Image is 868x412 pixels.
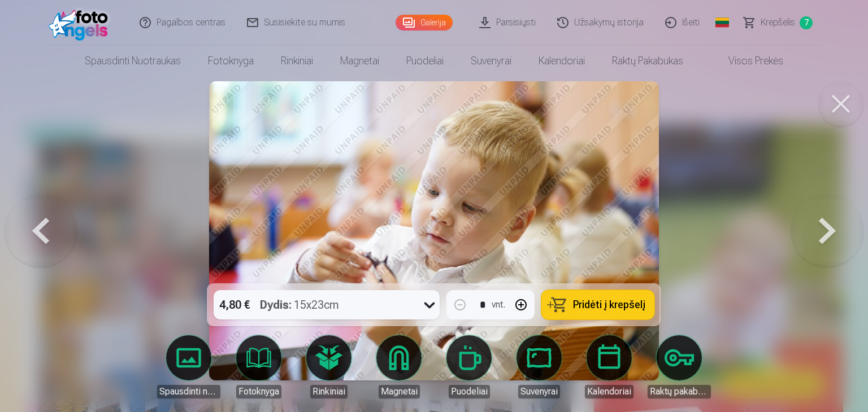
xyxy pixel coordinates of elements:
div: Puodeliai [449,385,490,398]
div: Kalendoriai [585,385,633,398]
div: 15x23cm [260,290,339,319]
a: Raktų pakabukas [598,45,697,77]
span: Krepšelis [761,16,795,29]
a: Kalendoriai [578,335,641,398]
a: Galerija [396,15,453,30]
a: Suvenyrai [457,45,525,77]
a: Puodeliai [437,335,501,398]
a: Puodeliai [393,45,457,77]
div: Rinkiniai [310,385,348,398]
strong: Dydis : [260,297,292,313]
span: 7 [800,16,813,29]
a: Raktų pakabukas [648,335,711,398]
div: Raktų pakabukas [648,385,711,398]
a: Kalendoriai [525,45,598,77]
a: Rinkiniai [267,45,327,77]
div: Fotoknyga [236,385,281,398]
a: Suvenyrai [507,335,571,398]
img: /fa2 [49,5,114,41]
div: 4,80 € [214,290,255,319]
a: Spausdinti nuotraukas [71,45,194,77]
a: Spausdinti nuotraukas [157,335,220,398]
div: Magnetai [379,385,420,398]
div: Spausdinti nuotraukas [157,385,220,398]
a: Fotoknyga [194,45,267,77]
button: Pridėti į krepšelį [541,290,654,319]
a: Rinkiniai [297,335,361,398]
a: Magnetai [327,45,393,77]
a: Visos prekės [697,45,797,77]
a: Magnetai [367,335,431,398]
div: Suvenyrai [518,385,560,398]
a: Fotoknyga [227,335,290,398]
div: vnt. [492,298,505,312]
span: Pridėti į krepšelį [573,300,645,310]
